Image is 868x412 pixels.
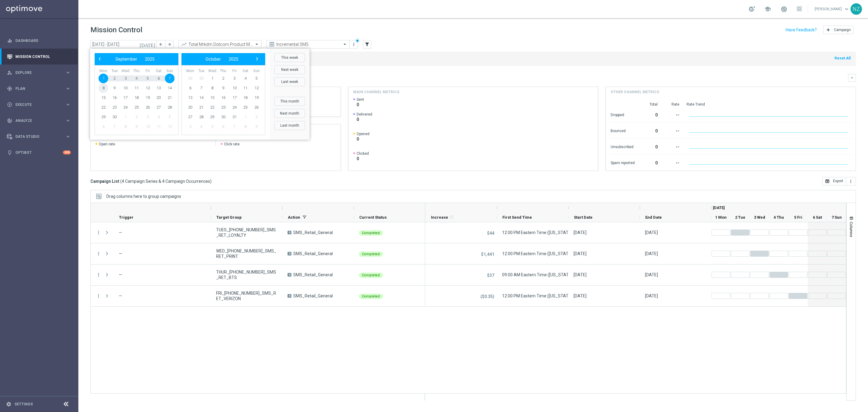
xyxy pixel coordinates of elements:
button: Last week [274,77,305,86]
span: WED_20250903_SMS_RET_PRINT [216,248,277,259]
span: Data Studio [15,135,65,138]
i: add [826,27,831,32]
span: ‹ [96,55,104,63]
span: Target Group [216,215,242,220]
span: First Send Time [502,215,532,220]
div: Rate [665,102,679,107]
button: Data Studio keyboard_arrow_right [7,134,71,139]
span: 18 [132,93,141,103]
span: SMS_Retail_General [293,293,333,299]
span: 25 [132,103,141,112]
span: 30 [219,112,228,122]
div: Execute [7,102,65,107]
span: Execute [15,103,65,106]
div: 0 [642,141,658,151]
i: refresh [449,215,454,220]
button: more_vert [96,293,101,299]
th: weekday [240,68,251,74]
span: 10 [121,83,130,93]
span: ( [120,179,122,184]
span: 2 [219,74,228,83]
div: Mission Control [7,54,71,59]
span: 1 [99,74,108,83]
span: 12:00 PM Eastern Time (New York) (UTC -04:00) [502,230,599,235]
span: 21 [197,103,206,112]
i: more_vert [96,251,101,256]
i: more_vert [848,179,853,184]
span: 27 [154,103,163,112]
span: Columns [849,222,854,237]
div: 02 Sep 2025, Tuesday [574,230,587,235]
span: 6 [99,122,108,132]
span: 0 [357,156,369,161]
button: add Campaign [823,26,854,34]
span: Clicked [357,151,369,156]
div: 04 Sep 2025, Thursday [645,272,658,277]
span: 3 [230,74,239,83]
span: 5 [165,112,175,122]
span: Completed [362,231,380,235]
span: 5 [207,122,217,132]
div: 0 [642,109,658,119]
i: keyboard_arrow_down [850,76,854,80]
span: Delivered [357,112,372,117]
span: › [253,55,261,63]
div: equalizer Dashboard [7,38,71,43]
input: Have Feedback? [786,28,817,32]
th: weekday [185,68,196,74]
span: 26 [252,103,261,112]
div: gps_fixed Plan keyboard_arrow_right [7,86,71,91]
i: keyboard_arrow_right [65,102,71,107]
span: SMS_Retail_General [293,251,333,256]
span: 8 [121,122,130,132]
span: Action [288,215,300,220]
span: 4 [154,112,163,122]
span: 9 [252,122,261,132]
span: 4 [132,74,141,83]
i: more_vert [96,230,101,235]
span: 5 [143,74,153,83]
span: 28 [165,103,175,112]
i: open_in_browser [825,179,830,184]
span: 4 [197,122,206,132]
span: 8 [207,83,217,93]
th: weekday [153,68,164,74]
span: 3 [121,74,130,83]
div: 0 [642,125,658,135]
span: 29 [207,112,217,122]
button: filter_alt [363,40,371,49]
span: 21 [165,93,175,103]
span: 6 [219,122,228,132]
span: 7 [110,122,119,132]
button: Next week [274,65,305,74]
span: 24 [121,103,130,112]
button: 2025 [225,55,242,63]
th: weekday [98,68,109,74]
div: -- [665,157,679,167]
span: 29 [99,112,108,122]
div: 0 [642,157,658,167]
button: September [112,55,141,63]
ng-select: Incremental SMS [266,40,350,49]
span: SMS_Retail_General [293,230,333,235]
th: weekday [218,68,229,74]
button: arrow_back [157,40,165,49]
span: 19 [143,93,153,103]
span: 14 [165,83,175,93]
span: Calculate column [448,214,454,220]
i: arrow_forward [167,42,171,46]
span: 1 Mon [715,215,727,220]
div: Rate Trend [687,102,851,107]
i: keyboard_arrow_right [65,86,71,91]
span: 27 [185,112,195,122]
span: 29 [185,74,195,83]
button: keyboard_arrow_down [848,74,856,82]
span: 9 [110,83,119,93]
span: Current Status [359,215,387,220]
span: 9 [132,122,141,132]
span: 2025 [145,57,155,62]
span: Trigger [119,215,134,220]
div: Press SPACE to select this row. [425,243,846,265]
i: preview [269,41,275,47]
